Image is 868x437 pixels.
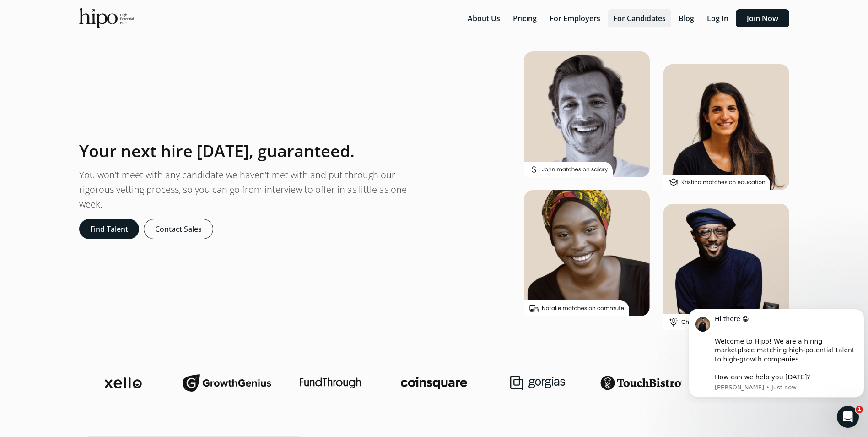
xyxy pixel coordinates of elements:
button: Find Talent [79,219,139,239]
a: Pricing [507,13,544,23]
button: For Candidates [608,9,671,27]
img: landing-image [524,51,789,330]
button: For Employers [544,9,606,27]
img: touchbistro-logo [600,376,682,390]
p: You won’t meet with any candidate we haven’t met with and put through our rigorous vetting proces... [79,168,427,212]
img: gorgias-logo [510,376,565,390]
img: official-logo [79,8,134,28]
iframe: Intercom notifications message [685,300,868,403]
button: About Us [462,9,506,27]
h1: Your next hire [DATE], guaranteed. [79,142,355,160]
button: Contact Sales [144,219,213,239]
a: Join Now [736,13,789,23]
img: fundthrough-logo [300,377,361,388]
img: coinsquare-logo [401,377,467,389]
a: For Candidates [608,13,673,23]
iframe: Intercom live chat [837,406,859,428]
img: xello-logo [105,377,142,388]
a: For Employers [544,13,608,23]
a: Blog [673,13,701,23]
button: Pricing [507,9,542,27]
img: growthgenius-logo [183,374,271,392]
span: 1 [856,406,863,413]
a: Log In [701,13,736,23]
a: About Us [462,13,507,23]
button: Join Now [736,9,789,27]
button: Log In [701,9,734,27]
button: Blog [673,9,700,27]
